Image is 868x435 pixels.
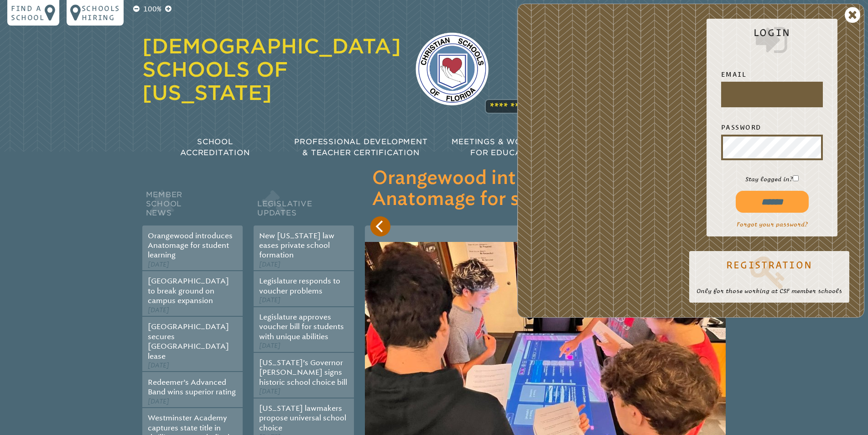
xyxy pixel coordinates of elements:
span: [DATE] [259,296,281,304]
a: Orangewood introduces Anatomage for student learning [148,231,233,260]
span: [DATE] [259,342,281,350]
p: Only for those working at CSF member schools [696,287,842,295]
p: Stay logged in? [714,175,830,183]
a: Legislature responds to voucher problems [259,277,340,295]
span: [DATE] [148,398,169,405]
a: [GEOGRAPHIC_DATA] secures [GEOGRAPHIC_DATA] lease [148,322,229,360]
span: [DATE] [148,362,169,369]
span: [DATE] [259,261,281,268]
a: Redeemer’s Advanced Band wins superior rating [148,378,236,396]
span: [DATE] [259,388,281,395]
label: Password [721,122,823,133]
h2: Login [714,27,830,58]
h2: Legislative Updates [254,188,354,225]
span: [DATE] [148,306,169,314]
label: Email [721,69,823,80]
p: Schools Hiring [82,4,120,22]
p: 100% [141,4,163,15]
p: The agency that [US_STATE]’s [DEMOGRAPHIC_DATA] schools rely on for best practices in accreditati... [503,38,726,111]
a: [US_STATE] lawmakers propose universal school choice [259,404,346,432]
a: Forgot your password? [737,221,808,228]
a: New [US_STATE] law eases private school formation [259,231,334,260]
h2: Member School News [142,188,243,225]
span: Professional Development & Teacher Certification [294,137,427,157]
button: Previous [370,216,390,236]
span: [DATE] [148,261,169,268]
a: [GEOGRAPHIC_DATA] to break ground on campus expansion [148,277,229,305]
a: [DEMOGRAPHIC_DATA] Schools of [US_STATE] [142,34,401,105]
a: Legislature approves voucher bill for students with unique abilities [259,313,344,341]
a: [US_STATE]’s Governor [PERSON_NAME] signs historic school choice bill [259,358,347,387]
span: Meetings & Workshops for Educators [452,137,563,157]
img: csf-logo-web-colors.png [416,32,489,105]
p: Find a school [11,4,45,22]
a: Registration [696,254,842,290]
h3: Orangewood introduces Anatomage for student learning [372,168,718,210]
span: School Accreditation [180,137,249,157]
